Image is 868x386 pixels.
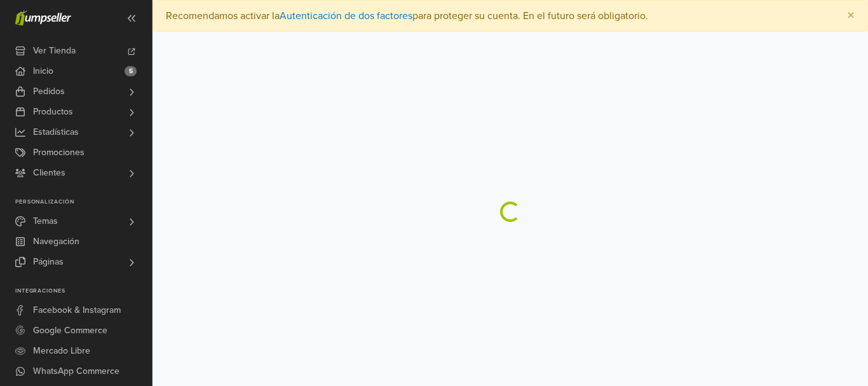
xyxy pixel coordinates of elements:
p: Personalización [15,198,152,206]
span: Estadísticas [33,122,79,142]
span: Facebook & Instagram [33,300,121,321]
span: Navegación [33,231,79,252]
span: Páginas [33,252,64,272]
span: WhatsApp Commerce [33,361,119,382]
span: Ver Tienda [33,41,76,61]
span: Google Commerce [33,321,107,341]
span: Mercado Libre [33,341,90,361]
span: Productos [33,102,73,122]
span: Temas [33,211,58,231]
span: Inicio [33,61,53,81]
a: Autenticación de dos factores [280,10,412,22]
p: Integraciones [15,287,152,295]
span: Clientes [33,163,65,183]
span: × [847,6,855,25]
button: Close [834,1,867,31]
span: 5 [125,66,137,76]
span: Pedidos [33,81,65,102]
span: Promociones [33,142,85,163]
